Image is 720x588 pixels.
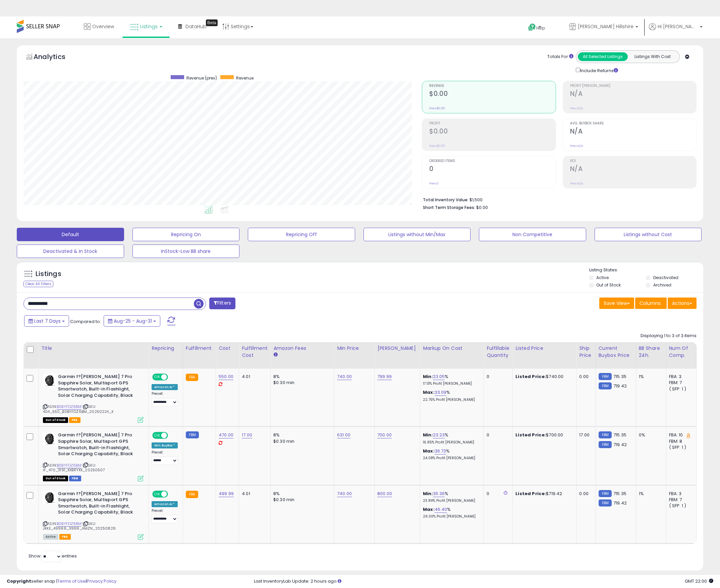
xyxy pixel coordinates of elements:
[186,431,199,438] small: FBM
[423,374,479,386] div: %
[515,345,573,352] div: Listed Price
[43,491,56,504] img: 412Kp2RByhL._SL40_.jpg
[273,345,331,352] div: Amazon Fees
[423,197,468,203] b: Total Inventory Value:
[658,23,698,30] span: Hi [PERSON_NAME]
[435,389,447,396] a: 33.09
[58,432,140,459] b: Garmin f?[PERSON_NAME] 7 Pro Sapphire Solar, Multisport GPS Smartwatch, Built-in Flashlight, Sola...
[570,165,696,174] h2: N/A
[423,456,479,461] p: 24.08% Profit [PERSON_NAME]
[685,578,713,584] span: 2025-09-9 22:00 GMT
[528,23,536,32] i: Get Help
[17,245,124,258] button: Deactivated & In Stock
[429,127,555,137] h2: $0.00
[613,383,627,389] span: 719.42
[429,84,555,88] span: Revenue
[589,267,703,273] p: Listing States:
[570,84,696,88] span: Profit [PERSON_NAME]
[125,16,167,37] a: Listings
[639,345,663,359] div: BB Share 24h.
[570,90,696,99] h2: N/A
[70,318,101,325] span: Compared to:
[487,491,507,497] div: 0
[429,165,555,174] h2: 0
[273,438,329,444] div: $0.30 min
[669,497,691,503] div: FBM: 7
[423,498,479,503] p: 23.89% Profit [PERSON_NAME]
[596,282,621,288] label: Out of Stock
[273,491,329,497] div: 8%
[79,16,119,37] a: Overview
[423,389,479,402] div: %
[423,397,479,402] p: 22.75% Profit [PERSON_NAME]
[273,374,329,380] div: 8%
[254,578,713,585] div: Last InventoryLab Update: 2 hours ago.
[423,205,475,210] b: Short Term Storage Fees:
[515,432,546,438] b: Listed Price:
[219,373,233,380] a: 550.00
[547,54,573,60] div: Totals For
[579,374,590,380] div: 0.00
[43,374,144,422] div: ASIN:
[337,345,372,352] div: Min Price
[209,298,235,309] button: Filters
[167,491,178,497] span: OFF
[669,380,691,386] div: FBM: 7
[43,417,68,423] span: All listings that are currently out of stock and unavailable for purchase on Amazon
[43,534,58,540] span: All listings currently available for purchase on Amazon
[57,404,81,410] a: B0BYFDZ6BM
[58,374,140,400] b: Garmin f?[PERSON_NAME] 7 Pro Sapphire Solar, Multisport GPS Smartwatch, Built-in Flashlight, Sola...
[364,228,471,241] button: Listings without Min/Max
[153,491,161,497] span: ON
[34,52,78,63] h5: Analytics
[570,144,583,148] small: Prev: N/A
[273,432,329,438] div: 8%
[613,500,627,506] span: 719.42
[242,374,265,380] div: 4.01
[92,23,114,30] span: Overview
[43,432,56,445] img: 412Kp2RByhL._SL40_.jpg
[57,521,81,527] a: B0BYFDZ6BM
[653,282,671,288] label: Archived
[186,75,217,81] span: Revenue (prev)
[640,300,661,307] span: Columns
[578,52,628,61] button: All Selected Listings
[69,417,80,423] span: FBA
[87,578,116,584] a: Privacy Policy
[515,373,546,380] b: Listed Price:
[43,491,144,539] div: ASIN:
[186,345,213,352] div: Fulfillment
[571,66,626,74] div: Include Returns
[599,499,612,506] small: FBM
[429,90,555,99] h2: $0.00
[487,374,507,380] div: 0
[653,275,678,280] label: Deactivated
[248,228,355,241] button: Repricing Off
[423,506,435,513] b: Max:
[599,441,612,448] small: FBM
[24,315,69,327] button: Last 7 Days
[639,491,661,497] div: 1%
[570,181,583,185] small: Prev: N/A
[219,345,236,352] div: Cost
[536,25,545,31] span: Help
[641,333,697,339] div: Displaying 1 to 3 of 3 items
[669,345,694,359] div: Num of Comp.
[423,448,479,461] div: %
[377,490,392,497] a: 800.00
[639,432,661,438] div: 0%
[7,578,31,584] strong: Copyright
[579,345,593,359] div: Ship Price
[570,127,696,137] h2: N/A
[595,228,702,241] button: Listings without Cost
[649,23,703,38] a: Hi [PERSON_NAME]
[132,228,240,241] button: Repricing On
[669,432,691,438] div: FBA: 10
[515,374,571,380] div: $740.00
[43,521,116,531] span: | SKU: JKKE_49999_3999_AMZN_20250826
[57,463,81,468] a: B0BYFDZ6BM
[579,432,590,438] div: 17.00
[599,490,612,497] small: FBM
[236,75,254,81] span: Revenue
[34,318,61,324] span: Last 7 Days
